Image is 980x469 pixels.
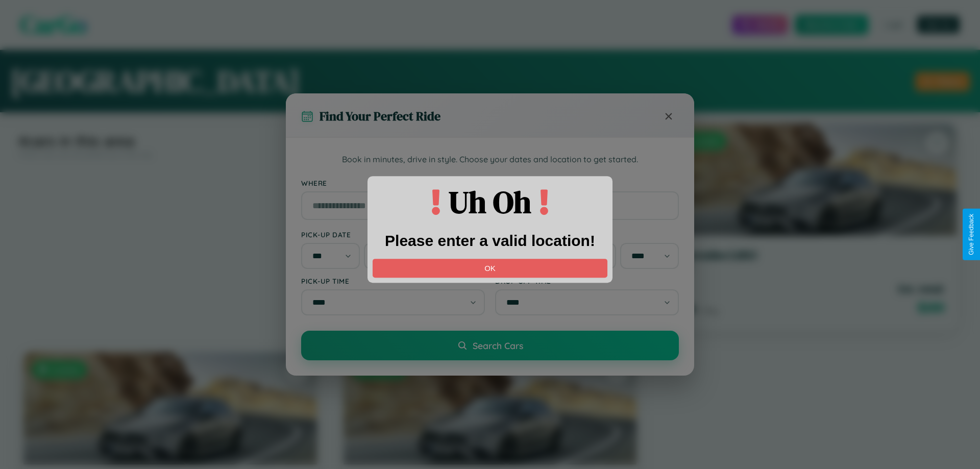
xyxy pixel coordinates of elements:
label: Pick-up Time [301,277,485,285]
label: Pick-up Date [301,230,485,239]
span: Search Cars [473,340,523,351]
label: Drop-off Date [495,230,679,239]
label: Where [301,179,679,187]
p: Book in minutes, drive in style. Choose your dates and location to get started. [301,153,679,166]
label: Drop-off Time [495,277,679,285]
h3: Find Your Perfect Ride [320,108,440,125]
